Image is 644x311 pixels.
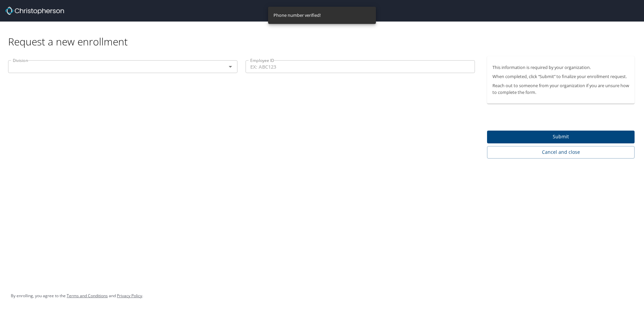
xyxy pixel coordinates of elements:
a: Terms and Conditions [67,293,108,299]
input: EX: ABC123 [246,60,475,73]
p: This information is required by your organization. [492,64,629,71]
div: Request a new enrollment [8,22,640,48]
span: Cancel and close [492,148,629,157]
span: Submit [492,133,629,141]
p: When completed, click “Submit” to finalize your enrollment request. [492,73,629,80]
div: By enrolling, you agree to the and . [11,287,143,304]
button: Open [226,62,235,71]
img: cbt logo [5,7,64,15]
p: Reach out to someone from your organization if you are unsure how to complete the form. [492,82,629,95]
button: Submit [487,131,635,144]
div: Phone number verified! [273,9,321,22]
a: Privacy Policy [117,293,142,299]
button: Cancel and close [487,146,635,159]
